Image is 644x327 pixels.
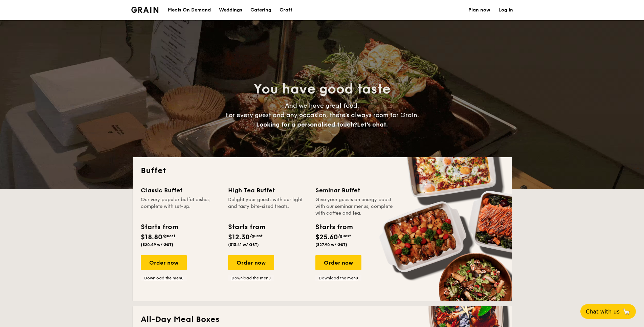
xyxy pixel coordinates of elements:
div: Order now [315,255,361,270]
span: $12.30 [228,233,250,241]
span: /guest [162,234,175,238]
span: /guest [338,234,351,238]
button: Chat with us🦙 [580,304,636,319]
span: $25.60 [315,233,338,241]
a: Download the menu [315,275,361,281]
div: Order now [141,255,187,270]
div: Seminar Buffet [315,186,395,195]
div: Order now [228,255,274,270]
div: Starts from [141,222,178,232]
span: Chat with us [586,308,620,315]
h2: Buffet [141,165,504,176]
div: Give your guests an energy boost with our seminar menus, complete with coffee and tea. [315,196,395,217]
img: Grain [131,7,159,13]
span: ($20.49 w/ GST) [141,242,173,247]
span: And we have great food. For every guest and any occasion, there’s always room for Grain. [225,102,419,128]
div: Our very popular buffet dishes, complete with set-up. [141,196,220,217]
span: 🦙 [622,308,630,316]
span: /guest [250,234,263,238]
div: Classic Buffet [141,186,220,195]
div: Starts from [315,222,352,232]
span: $18.80 [141,233,162,241]
span: ($27.90 w/ GST) [315,242,347,247]
a: Download the menu [141,275,187,281]
div: High Tea Buffet [228,186,307,195]
a: Download the menu [228,275,274,281]
div: Starts from [228,222,265,232]
span: ($13.41 w/ GST) [228,242,259,247]
a: Logotype [131,7,159,13]
span: Let's chat. [357,121,388,128]
span: You have good taste [253,81,391,97]
span: Looking for a personalised touch? [256,121,357,128]
h2: All-Day Meal Boxes [141,314,504,325]
div: Delight your guests with our light and tasty bite-sized treats. [228,196,307,217]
